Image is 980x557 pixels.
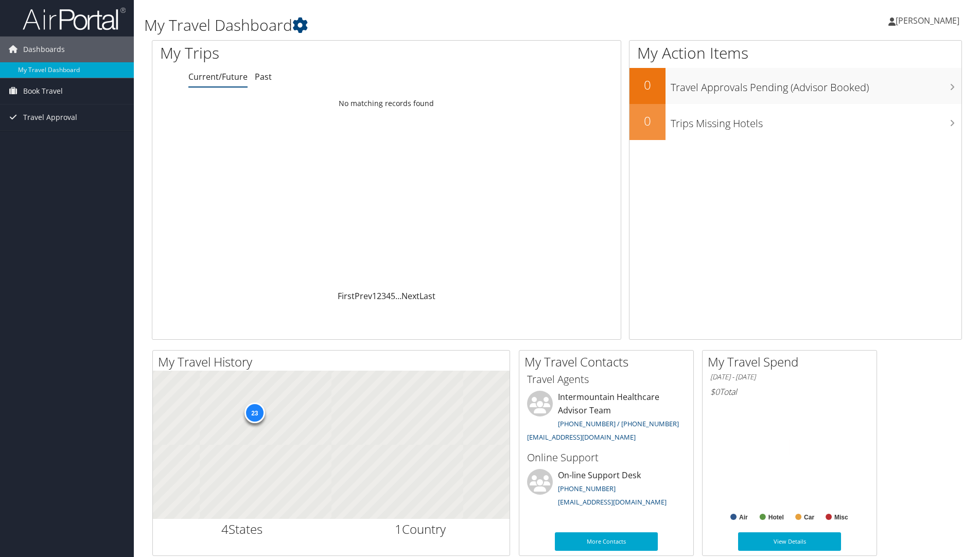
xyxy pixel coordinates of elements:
[381,290,386,302] a: 3
[834,514,848,521] text: Misc
[255,71,272,82] a: Past
[23,37,65,62] span: Dashboards
[419,290,435,302] a: Last
[896,15,959,26] span: [PERSON_NAME]
[395,520,402,537] span: 1
[522,391,691,446] li: Intermountain Healthcare Advisor Team
[391,290,395,302] a: 5
[355,290,372,302] a: Prev
[188,71,248,82] a: Current/Future
[527,432,636,442] a: [EMAIL_ADDRESS][DOMAIN_NAME]
[401,290,419,302] a: Next
[144,14,694,36] h1: My Travel Dashboard
[23,78,63,104] span: Book Travel
[395,290,401,302] span: …
[710,372,869,382] h6: [DATE] - [DATE]
[768,514,784,521] text: Hotel
[377,290,381,302] a: 2
[629,68,961,104] a: 0Travel Approvals Pending (Advisor Booked)
[158,353,510,371] h2: My Travel History
[558,419,679,428] a: [PHONE_NUMBER] / [PHONE_NUMBER]
[23,105,77,130] span: Travel Approval
[629,112,666,130] h2: 0
[804,514,814,521] text: Car
[629,76,666,94] h2: 0
[244,403,265,423] div: 23
[888,5,970,36] a: [PERSON_NAME]
[221,520,229,537] span: 4
[160,42,418,64] h1: My Trips
[558,497,667,507] a: [EMAIL_ADDRESS][DOMAIN_NAME]
[161,520,324,538] h2: States
[23,7,126,31] img: airportal-logo.png
[152,94,621,113] td: No matching records found
[527,450,686,465] h3: Online Support
[527,372,686,387] h3: Travel Agents
[555,532,658,551] a: More Contacts
[522,469,691,511] li: On-line Support Desk
[671,111,961,131] h3: Trips Missing Hotels
[708,353,877,371] h2: My Travel Spend
[738,532,841,551] a: View Details
[710,386,869,397] h6: Total
[710,386,720,397] span: $0
[629,42,961,64] h1: My Action Items
[524,353,693,371] h2: My Travel Contacts
[386,290,391,302] a: 4
[671,75,961,95] h3: Travel Approvals Pending (Advisor Booked)
[372,290,377,302] a: 1
[339,520,502,538] h2: Country
[739,514,748,521] text: Air
[629,104,961,140] a: 0Trips Missing Hotels
[338,290,355,302] a: First
[558,484,616,493] a: [PHONE_NUMBER]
